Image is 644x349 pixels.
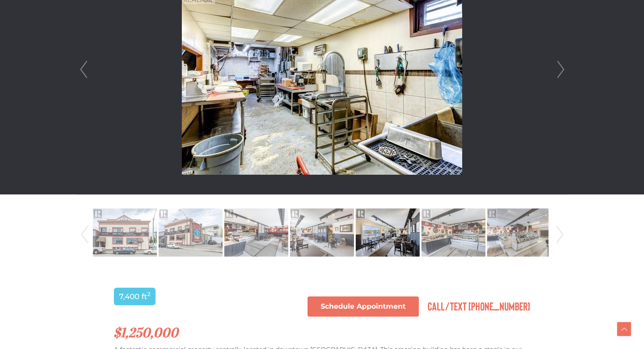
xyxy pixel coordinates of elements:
[78,205,91,264] a: Prev
[290,208,354,257] img: Property-28482386-Photo-4.jpg
[224,208,288,257] img: Property-28482386-Photo-3.jpg
[487,208,551,257] img: Property-28482386-Photo-7.jpg
[114,288,156,305] span: 7,400 ft
[93,208,157,257] img: Property-28482386-Photo-1.jpg
[428,299,530,313] span: Call/Text [PHONE_NUMBER]
[147,291,150,297] sup: 2
[421,208,485,257] img: Property-28482386-Photo-6.jpg
[321,303,406,310] span: Schedule Appointment
[308,296,419,317] a: Schedule Appointment
[114,325,530,340] h2: $1,250,000
[159,208,223,257] img: Property-28482386-Photo-2.jpg
[553,205,566,264] a: Next
[356,208,420,257] img: Property-28482386-Photo-5.jpg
